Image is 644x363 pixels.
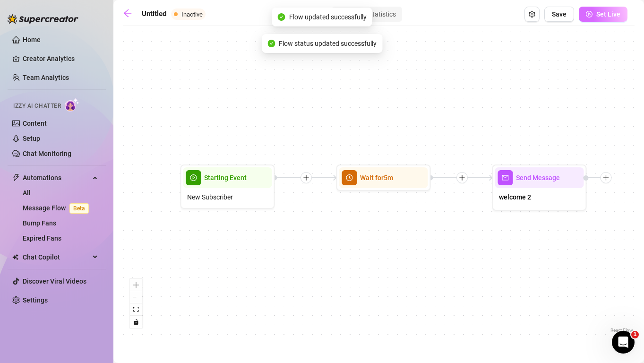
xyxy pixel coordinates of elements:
[336,164,431,191] div: clock-circleWait for5m
[492,164,587,211] div: mailSend Messagewelcome 2
[529,11,535,17] span: setting
[279,38,377,49] span: Flow status updated successfully
[123,9,132,18] span: arrow-left
[289,12,367,22] span: Flow updated successfully
[23,234,61,242] a: Expired Fans
[12,174,20,181] span: thunderbolt
[303,174,309,181] span: plus
[516,173,560,183] span: Send Message
[459,174,465,181] span: plus
[360,173,393,183] span: Wait for 5m
[181,11,203,18] span: Inactive
[23,219,56,227] a: Bump Fans
[278,13,285,21] span: check-circle
[23,51,98,66] a: Creator Analytics
[524,7,540,22] button: Open Exit Rules
[23,36,41,43] a: Home
[130,316,142,328] button: toggle interactivity
[332,7,402,22] div: segmented control
[186,170,201,185] span: play-circle
[610,328,633,333] a: React Flow attribution
[23,204,93,212] a: Message FlowBeta
[187,192,233,202] span: New Subscriber
[130,303,142,316] button: fit view
[130,291,142,303] button: zoom out
[23,296,48,304] a: Settings
[130,279,142,328] div: React Flow controls
[204,173,247,183] span: Starting Event
[499,192,531,202] span: welcome 2
[69,203,89,214] span: Beta
[579,7,627,22] button: Set Live
[631,331,639,338] span: 1
[552,10,567,18] span: Save
[23,150,71,157] a: Chat Monitoring
[8,14,78,24] img: logo-BBDzfeDw.svg
[23,170,90,185] span: Automations
[498,170,513,185] span: mail
[544,7,574,22] button: Save Flow
[180,164,275,209] div: play-circleStarting EventNew Subscriber
[586,11,592,17] span: play-circle
[142,9,166,18] strong: Untitled
[13,102,61,111] span: Izzy AI Chatter
[342,170,357,185] span: clock-circle
[23,250,90,265] span: Chat Copilot
[612,331,635,354] iframe: Intercom live chat
[596,10,620,18] span: Set Live
[267,40,275,47] span: check-circle
[23,277,86,285] a: Discover Viral Videos
[23,189,31,197] a: All
[123,9,137,20] a: arrow-left
[23,74,69,81] a: Team Analytics
[363,8,401,21] div: Statistics
[603,174,610,181] span: plus
[23,135,40,142] a: Setup
[12,254,18,260] img: Chat Copilot
[23,120,47,127] a: Content
[65,98,79,112] img: AI Chatter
